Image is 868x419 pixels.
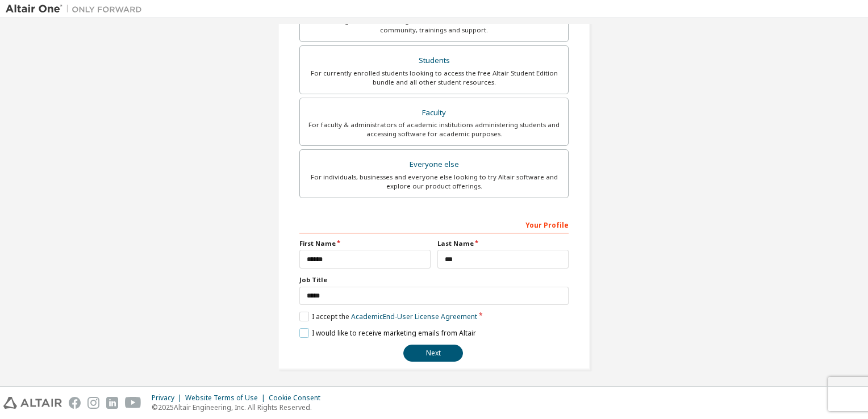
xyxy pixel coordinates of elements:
div: Everyone else [307,157,561,173]
label: First Name [299,239,431,248]
label: Job Title [299,275,569,284]
img: facebook.svg [69,397,81,409]
div: Website Terms of Use [185,393,269,403]
div: For currently enrolled students looking to access the free Altair Student Edition bundle and all ... [307,69,561,87]
p: © 2025 Altair Engineering, Inc. All Rights Reserved. [152,403,327,412]
label: I would like to receive marketing emails from Altair [299,328,476,338]
div: For faculty & administrators of academic institutions administering students and accessing softwa... [307,120,561,139]
img: altair_logo.svg [3,397,62,409]
img: Altair One [6,3,148,15]
img: youtube.svg [125,397,141,409]
img: instagram.svg [87,397,99,409]
div: For existing customers looking to access software downloads, HPC resources, community, trainings ... [307,16,561,35]
label: I accept the [299,312,477,321]
div: Students [307,53,561,69]
div: Cookie Consent [269,393,327,403]
button: Next [403,345,463,362]
div: For individuals, businesses and everyone else looking to try Altair software and explore our prod... [307,173,561,191]
label: Last Name [437,239,569,248]
img: linkedin.svg [106,397,118,409]
div: Privacy [152,393,185,403]
div: Your Profile [299,215,569,233]
a: Academic End-User License Agreement [351,312,477,321]
div: Faculty [307,105,561,121]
